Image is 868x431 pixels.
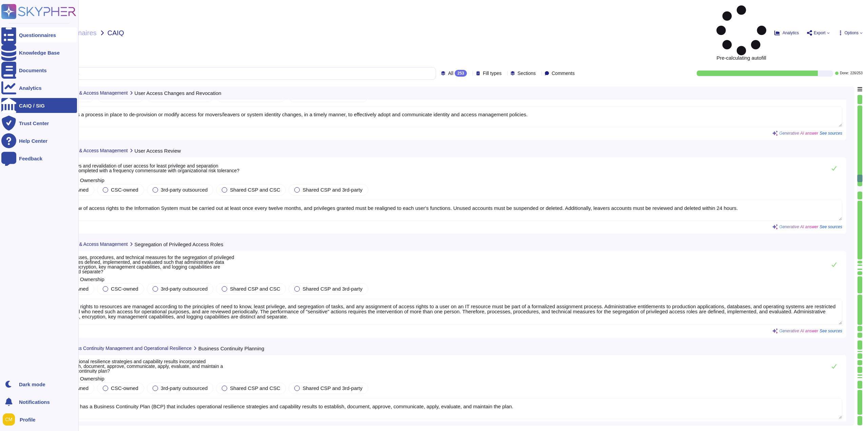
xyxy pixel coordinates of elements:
span: Done: [840,72,849,75]
span: See sources [820,131,842,135]
span: Identity & Access Management [62,91,127,95]
a: Feedback [1,151,77,166]
span: CSC-owned [111,286,138,292]
textarea: Yes, access rights to resources are managed according to the principles of need to know, least pr... [46,299,842,325]
span: All [448,71,453,76]
span: CAIQ [107,30,124,36]
div: Trust Center [19,121,49,126]
div: Analytics [19,85,42,91]
span: Identity & Access Management [62,242,127,247]
span: User Access Changes and Revocation [135,91,221,96]
span: Are processes, procedures, and technical measures for the segregation of privileged access roles ... [57,255,234,274]
div: Help Center [19,138,47,143]
a: Trust Center [1,116,77,131]
span: CSC-owned [111,187,138,193]
span: Shared CSP and CSC [230,187,280,193]
button: Analytics [774,30,799,36]
span: Shared CSP and 3rd-party [302,286,362,292]
textarea: Yes, Altares has a Business Continuity Plan (BCP) that includes operational resilience strategies... [46,398,842,419]
span: Options [845,31,859,35]
span: Are operational resilience strategies and capability results incorporated to establish, document,... [57,359,223,374]
span: Generative AI answer [779,329,818,333]
span: Shared CSP and CSC [230,286,280,292]
a: Knowledge Base [1,45,77,60]
button: user [1,412,20,427]
span: 3rd-party outsourced [161,286,208,292]
span: Identity & Access Management [62,148,127,153]
span: Are reviews and revalidation of user access for least privilege and separation of duties complete... [57,163,240,173]
span: User Access Review [135,148,181,153]
a: Questionnaires [1,27,77,42]
div: CAIQ / SIG [19,103,45,108]
span: Pre-calculating autofill [716,5,766,60]
span: Comments [552,71,575,76]
span: Segregation of Privileged Access Roles [135,242,223,247]
span: Generative AI answer [779,225,818,229]
span: Business Continuity Management and Operational Resilience [62,346,192,351]
textarea: Yes, a review of access rights to the Information System must be carried out at least once every ... [46,200,842,221]
a: Analytics [1,80,77,95]
span: Sections [517,71,536,76]
span: 3rd-party outsourced [161,385,208,391]
span: See sources [820,225,842,229]
div: 253 [455,70,467,77]
img: user [3,413,15,426]
span: Business Continuity Planning [198,346,264,351]
div: Dark mode [19,382,45,387]
span: Shared CSP and 3rd-party [302,385,362,391]
span: Export [814,31,826,35]
span: Notifications [19,399,50,405]
span: Generative AI answer [779,131,818,135]
span: Profile [20,417,36,422]
a: Documents [1,63,77,78]
span: 226 / 253 [850,72,863,75]
span: 3rd-party outsourced [161,187,208,193]
div: Documents [19,68,47,73]
span: Shared CSP and CSC [230,385,280,391]
div: Questionnaires [19,33,56,38]
div: Knowledge Base [19,50,60,55]
span: Analytics [783,31,799,35]
div: Feedback [19,156,42,161]
span: CSC-owned [111,385,138,391]
span: See sources [820,329,842,333]
input: Search by keywords [27,67,436,79]
span: Shared CSP and 3rd-party [302,187,362,193]
a: Help Center [1,133,77,148]
textarea: Yes, there is a process in place to de-provision or modify access for movers/leavers or system id... [46,106,842,127]
span: Fill types [483,71,501,76]
a: CAIQ / SIG [1,98,77,113]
